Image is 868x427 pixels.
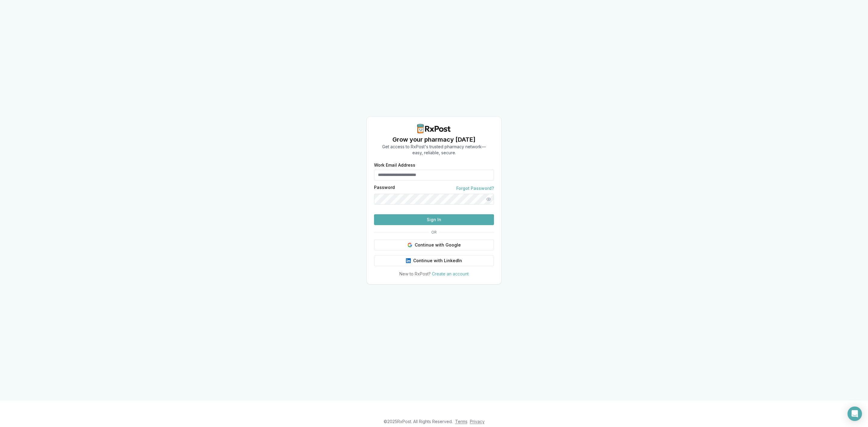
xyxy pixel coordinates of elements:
[415,124,453,133] img: RxPost Logo
[374,185,395,191] label: Password
[406,258,411,263] img: LinkedIn
[470,419,485,424] a: Privacy
[374,214,494,225] button: Sign In
[429,230,439,235] span: OR
[432,271,469,276] a: Create an account
[374,255,494,266] button: Continue with LinkedIn
[382,144,486,156] p: Get access to RxPost's trusted pharmacy network— easy, reliable, secure.
[374,163,494,167] label: Work Email Address
[848,407,862,421] div: Open Intercom Messenger
[407,243,412,247] img: Google
[382,135,486,144] h1: Grow your pharmacy [DATE]
[456,185,494,191] a: Forgot Password?
[374,240,494,250] button: Continue with Google
[455,419,467,424] a: Terms
[483,194,494,205] button: Show password
[399,271,431,276] span: New to RxPost?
